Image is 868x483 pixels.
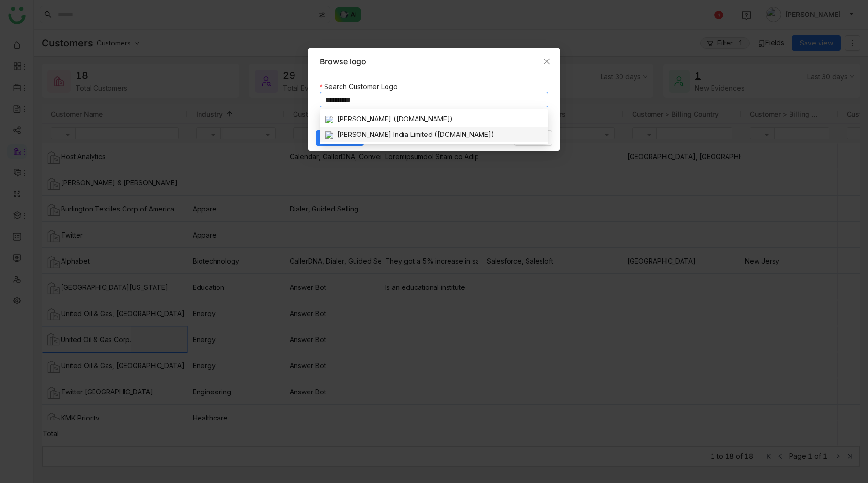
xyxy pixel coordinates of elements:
div: Browse logo [320,56,548,67]
div: [PERSON_NAME] India Limited ([DOMAIN_NAME]) [325,129,542,140]
img: pepejeans.com [325,116,333,123]
label: Search Customer Logo [320,81,403,92]
img: pepejeans.in [325,131,333,139]
div: [PERSON_NAME] ([DOMAIN_NAME]) [325,114,542,124]
button: Close [534,48,560,75]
